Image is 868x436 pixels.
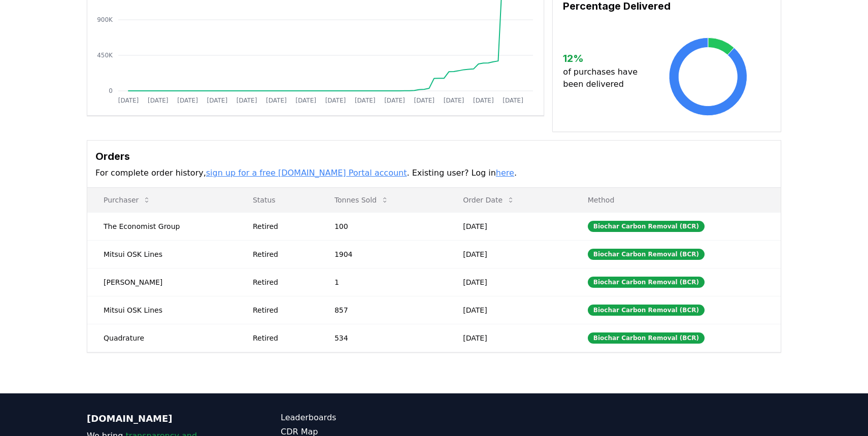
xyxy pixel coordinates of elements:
[207,97,228,104] tspan: [DATE]
[563,66,646,90] p: of purchases have been delivered
[355,97,376,104] tspan: [DATE]
[447,324,571,352] td: [DATE]
[588,221,705,232] div: Biochar Carbon Removal (BCR)
[326,190,397,210] button: Tonnes Sold
[318,268,447,296] td: 1
[97,16,113,23] tspan: 900K
[118,97,139,104] tspan: [DATE]
[588,305,705,316] div: Biochar Carbon Removal (BCR)
[318,296,447,324] td: 857
[318,240,447,268] td: 1904
[109,87,113,94] tspan: 0
[206,168,407,178] a: sign up for a free [DOMAIN_NAME] Portal account
[97,52,113,59] tspan: 450K
[177,97,198,104] tspan: [DATE]
[318,212,447,240] td: 100
[237,97,257,104] tspan: [DATE]
[253,277,310,287] div: Retired
[253,333,310,343] div: Retired
[447,240,571,268] td: [DATE]
[414,97,435,104] tspan: [DATE]
[496,168,514,178] a: here
[588,277,705,288] div: Biochar Carbon Removal (BCR)
[87,412,240,426] p: [DOMAIN_NAME]
[95,149,773,164] h3: Orders
[253,305,310,315] div: Retired
[447,296,571,324] td: [DATE]
[447,212,571,240] td: [DATE]
[281,412,434,424] a: Leaderboards
[95,167,773,179] p: For complete order history, . Existing user? Log in .
[503,97,523,104] tspan: [DATE]
[87,296,237,324] td: Mitsui OSK Lines
[455,190,523,210] button: Order Date
[253,221,310,231] div: Retired
[588,332,705,344] div: Biochar Carbon Removal (BCR)
[447,268,571,296] td: [DATE]
[87,324,237,352] td: Quadrature
[384,97,405,104] tspan: [DATE]
[318,324,447,352] td: 534
[95,190,159,210] button: Purchaser
[473,97,494,104] tspan: [DATE]
[87,240,237,268] td: Mitsui OSK Lines
[253,249,310,259] div: Retired
[266,97,287,104] tspan: [DATE]
[245,195,310,205] p: Status
[295,97,316,104] tspan: [DATE]
[87,268,237,296] td: [PERSON_NAME]
[148,97,169,104] tspan: [DATE]
[444,97,464,104] tspan: [DATE]
[588,249,705,260] div: Biochar Carbon Removal (BCR)
[580,195,773,205] p: Method
[563,51,646,66] h3: 12 %
[87,212,237,240] td: The Economist Group
[325,97,346,104] tspan: [DATE]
